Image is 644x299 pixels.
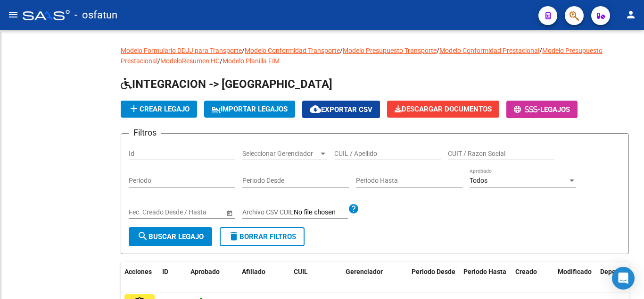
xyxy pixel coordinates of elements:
span: ID [162,268,168,275]
input: Archivo CSV CUIL [294,208,348,217]
span: Creado [515,268,537,275]
datatable-header-cell: ID [158,262,187,293]
h3: Filtros [129,126,161,139]
span: Archivo CSV CUIL [242,208,294,216]
input: Start date [129,208,158,216]
button: Borrar Filtros [220,227,305,246]
span: - osfatun [74,5,117,26]
span: Borrar Filtros [228,232,296,241]
mat-icon: cloud_download [310,103,321,115]
mat-icon: delete [228,231,239,242]
a: ModeloResumen HC [160,57,220,65]
span: Exportar CSV [310,105,372,114]
div: Open Intercom Messenger [612,267,635,290]
button: -Legajos [506,101,578,118]
button: Descargar Documentos [387,101,499,118]
span: Descargar Documentos [395,105,492,113]
a: Modelo Conformidad Prestacional [439,47,539,54]
span: Afiliado [242,268,265,275]
span: IMPORTAR LEGAJOS [212,105,288,113]
span: Seleccionar Gerenciador [242,150,319,158]
span: INTEGRACION -> [GEOGRAPHIC_DATA] [121,77,332,91]
mat-icon: help [348,203,359,214]
span: Periodo Hasta [463,268,506,275]
span: Crear Legajo [128,105,190,113]
a: Modelo Formulario DDJJ para Transporte [121,47,242,54]
span: Periodo Desde [412,268,455,275]
a: Modelo Presupuesto Transporte [343,47,437,54]
datatable-header-cell: Gerenciador [342,262,408,293]
mat-icon: search [137,231,149,242]
datatable-header-cell: CUIL [290,262,342,293]
mat-icon: menu [8,9,19,20]
span: - [514,105,540,114]
datatable-header-cell: Modificado [554,262,596,293]
span: CUIL [294,268,308,275]
datatable-header-cell: Aprobado [187,262,224,293]
datatable-header-cell: Acciones [121,262,158,293]
span: Legajos [540,105,570,114]
span: Aprobado [190,268,220,275]
mat-icon: person [625,9,636,20]
a: Modelo Planilla FIM [223,57,280,65]
span: Buscar Legajo [137,232,204,241]
button: Crear Legajo [121,101,197,118]
span: Acciones [124,268,152,275]
span: Gerenciador [346,268,383,275]
datatable-header-cell: Periodo Desde [408,262,460,293]
datatable-header-cell: Periodo Hasta [460,262,512,293]
datatable-header-cell: Afiliado [238,262,290,293]
span: Todos [470,177,487,184]
mat-icon: add [128,103,140,114]
button: IMPORTAR LEGAJOS [204,101,295,118]
a: Modelo Conformidad Transporte [245,47,340,54]
span: Dependencia [600,268,640,275]
button: Open calendar [224,208,234,218]
span: Modificado [558,268,592,275]
button: Buscar Legajo [129,227,212,246]
button: Exportar CSV [302,101,380,118]
input: End date [166,208,212,216]
datatable-header-cell: Creado [512,262,554,293]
